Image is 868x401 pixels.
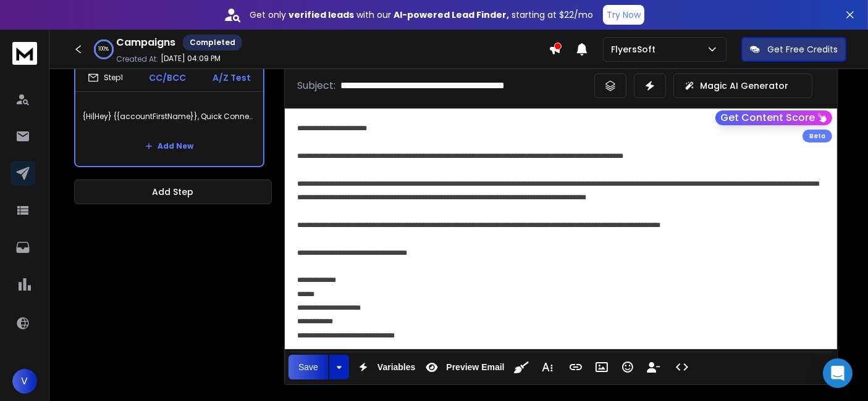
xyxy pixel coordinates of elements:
[510,355,533,379] button: Clean HTML
[74,180,272,204] button: Add Step
[394,9,509,21] strong: AI-powered Lead Finder,
[607,9,641,21] p: Try Now
[161,54,221,64] p: [DATE] 04:09 PM
[700,80,788,92] p: Magic AI Generator
[670,355,694,379] button: Code View
[289,355,328,379] button: Save
[297,78,335,93] p: Subject:
[12,369,37,394] button: V
[616,355,639,379] button: Emoticons
[150,72,187,84] p: CC/BCC
[12,42,37,65] img: logo
[536,355,559,379] button: More Text
[99,46,109,53] p: 100 %
[590,355,613,379] button: Insert Image (Ctrl+P)
[611,43,660,56] p: FlyersSoft
[673,73,812,98] button: Magic AI Generator
[420,355,507,379] button: Preview Email
[803,130,832,143] div: Beta
[83,99,256,134] p: {Hi|Hey} {{accountFirstName}}, Quick Connect
[352,355,418,379] button: Variables
[135,134,203,159] button: Add New
[213,72,251,84] p: A/Z Test
[289,9,354,21] strong: verified leads
[741,37,846,62] button: Get Free Credits
[444,362,507,373] span: Preview Email
[715,110,832,125] button: Get Content Score
[823,358,853,388] div: Open Intercom Messenger
[74,63,264,167] li: Step1CC/BCCA/Z Test{Hi|Hey} {{accountFirstName}}, Quick ConnectAdd New
[642,355,665,379] button: Insert Unsubscribe Link
[564,355,588,379] button: Insert Link (Ctrl+K)
[116,35,175,50] h1: Campaigns
[88,72,123,83] div: Step 1
[767,43,838,56] p: Get Free Credits
[116,54,158,64] p: Created At:
[250,9,593,21] p: Get only with our starting at $22/mo
[603,5,644,25] button: Try Now
[183,35,242,51] div: Completed
[375,362,418,373] span: Variables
